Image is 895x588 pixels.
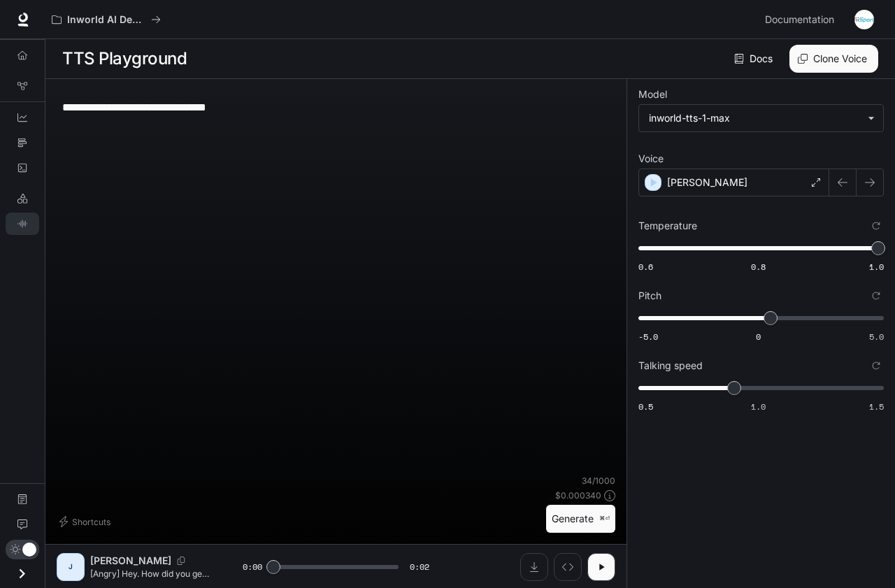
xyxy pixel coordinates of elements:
span: 0 [756,331,761,343]
button: Download audio [520,553,548,581]
button: Shortcuts [57,510,116,533]
div: J [59,556,82,578]
a: Traces [6,131,39,154]
a: TTS Playground [6,213,39,235]
a: Documentation [6,488,39,510]
a: LLM Playground [6,187,39,210]
div: inworld-tts-1-max [639,105,883,131]
button: Open drawer [6,559,38,588]
span: 0:02 [410,560,429,574]
p: Pitch [638,291,661,301]
a: Dashboards [6,106,39,129]
span: 1.5 [869,401,884,413]
a: Feedback [6,513,39,536]
p: Inworld AI Demos [67,14,145,26]
button: Clone Voice [789,45,878,73]
p: [PERSON_NAME] [90,554,171,568]
div: inworld-tts-1-max [649,111,861,125]
span: -5.0 [638,331,658,343]
p: [Angry] Hey. How did you get this! [90,568,209,580]
a: Overview [6,44,39,66]
a: Docs [731,45,778,73]
button: User avatar [850,6,878,34]
button: Reset to default [868,288,884,303]
button: Inspect [554,553,582,581]
p: Temperature [638,221,697,231]
p: Voice [638,154,664,164]
span: 0.5 [638,401,653,413]
p: 34 / 1000 [582,475,615,487]
a: Documentation [759,6,845,34]
span: 0.6 [638,261,653,273]
p: $ 0.000340 [555,489,601,501]
span: Dark mode toggle [22,541,36,557]
a: Logs [6,157,39,179]
button: All workspaces [45,6,167,34]
span: Documentation [765,11,834,29]
h1: TTS Playground [62,45,187,73]
img: User avatar [854,10,874,29]
p: Talking speed [638,361,703,371]
button: Reset to default [868,358,884,373]
span: 1.0 [869,261,884,273]
span: 1.0 [751,401,766,413]
p: ⌘⏎ [599,515,610,523]
button: Reset to default [868,218,884,234]
button: Generate⌘⏎ [546,505,615,533]
p: Model [638,89,667,99]
p: [PERSON_NAME] [667,175,747,189]
button: Copy Voice ID [171,557,191,565]
span: 5.0 [869,331,884,343]
span: 0:00 [243,560,262,574]
a: Graph Registry [6,75,39,97]
span: 0.8 [751,261,766,273]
